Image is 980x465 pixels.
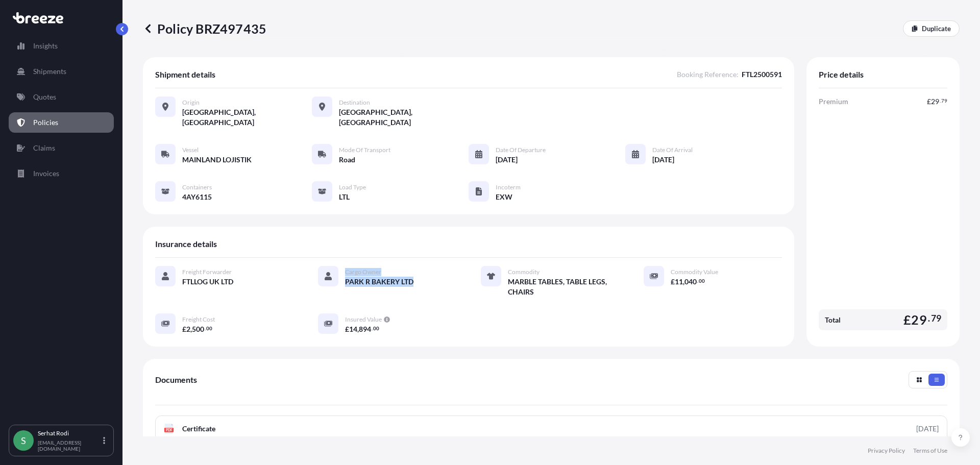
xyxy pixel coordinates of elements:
[652,146,693,154] span: Date of Arrival
[192,326,204,333] span: 500
[684,278,697,285] span: 040
[182,146,199,154] span: Vessel
[508,277,619,297] span: MARBLE TABLES, TABLE LEGS, CHAIRS
[9,36,114,56] a: Insights
[742,69,782,80] span: FTL2500591
[339,146,390,154] span: Mode of Transport
[345,277,413,287] span: PARK R BAKERY LTD
[916,424,939,434] div: [DATE]
[345,326,349,333] span: £
[182,192,212,202] span: 4AY6115
[357,326,359,333] span: ,
[931,315,941,322] span: 79
[9,163,114,184] a: Invoices
[496,183,521,191] span: Incoterm
[21,435,26,446] span: S
[927,98,931,105] span: £
[496,155,518,165] span: [DATE]
[182,268,232,276] span: Freight Forwarder
[913,447,947,455] a: Terms of Use
[349,326,357,333] span: 14
[911,313,926,326] span: 29
[931,98,939,105] span: 29
[683,278,684,285] span: ,
[675,278,683,285] span: 11
[496,192,512,202] span: EXW
[508,268,540,276] span: Commodity
[9,87,114,107] a: Quotes
[677,69,739,80] span: Booking Reference :
[166,428,173,432] text: PDF
[345,315,382,324] span: Insured Value
[868,447,905,455] a: Privacy Policy
[155,69,215,80] span: Shipment details
[339,107,469,128] span: [GEOGRAPHIC_DATA], [GEOGRAPHIC_DATA]
[182,315,215,324] span: Freight Cost
[182,155,252,165] span: MAINLAND LOJISTIK
[903,20,960,37] a: Duplicate
[205,327,206,330] span: .
[182,99,200,107] span: Origin
[940,99,941,103] span: .
[33,66,66,77] p: Shipments
[345,268,381,276] span: Cargo Owner
[155,375,197,385] span: Documents
[33,168,59,179] p: Invoices
[186,326,190,333] span: 2
[143,20,266,37] p: Policy BRZ497435
[155,239,217,249] span: Insurance details
[9,138,114,158] a: Claims
[190,326,192,333] span: ,
[697,279,698,283] span: .
[903,313,911,326] span: £
[359,326,371,333] span: 894
[33,41,58,51] p: Insights
[339,192,350,202] span: LTL
[928,315,930,322] span: .
[33,143,55,153] p: Claims
[339,155,355,165] span: Road
[33,92,56,102] p: Quotes
[182,183,212,191] span: Containers
[182,424,215,434] span: Certificate
[671,278,675,285] span: £
[38,439,101,452] p: [EMAIL_ADDRESS][DOMAIN_NAME]
[825,315,841,325] span: Total
[182,107,312,128] span: [GEOGRAPHIC_DATA], [GEOGRAPHIC_DATA]
[372,327,373,330] span: .
[38,429,101,437] p: Serhat Rodi
[339,183,366,191] span: Load Type
[922,23,951,34] p: Duplicate
[33,117,58,128] p: Policies
[9,112,114,133] a: Policies
[373,327,379,330] span: 00
[206,327,212,330] span: 00
[155,415,947,442] a: PDFCertificate[DATE]
[652,155,674,165] span: [DATE]
[941,99,947,103] span: 79
[182,326,186,333] span: £
[339,99,370,107] span: Destination
[819,96,848,107] span: Premium
[819,69,864,80] span: Price details
[9,61,114,82] a: Shipments
[496,146,546,154] span: Date of Departure
[182,277,233,287] span: FTLLOG UK LTD
[699,279,705,283] span: 00
[671,268,718,276] span: Commodity Value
